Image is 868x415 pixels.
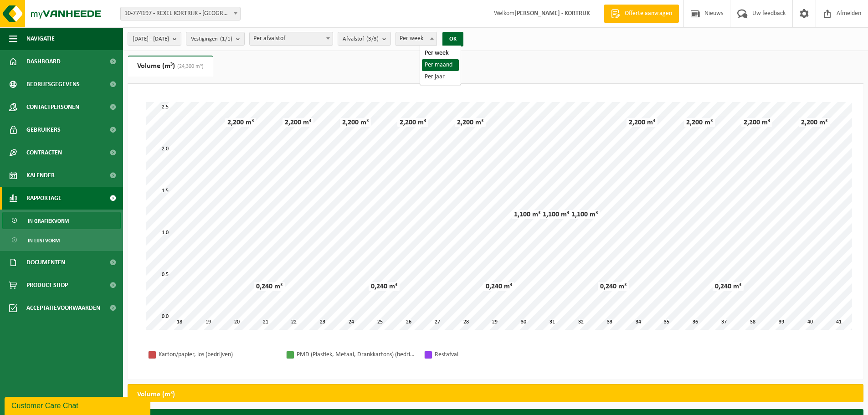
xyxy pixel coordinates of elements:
span: Contactpersonen [26,96,79,118]
span: Kalender [26,164,55,187]
h2: Volume (m³) [128,384,184,405]
span: (24,300 m³) [175,64,204,69]
a: In grafiekvorm [2,212,121,229]
div: 1,100 m³ [512,210,543,219]
button: OK [442,32,463,46]
span: Offerte aanvragen [622,9,674,18]
span: Gebruikers [26,118,61,141]
div: 2,200 m³ [225,118,256,127]
span: Dashboard [26,50,61,73]
div: 0,240 m³ [369,282,400,291]
div: 0,240 m³ [598,282,629,291]
div: 2,200 m³ [741,118,772,127]
iframe: chat widget [5,395,152,415]
div: 2,200 m³ [455,118,486,127]
div: 2,200 m³ [340,118,371,127]
div: 2,200 m³ [684,118,715,127]
span: Contracten [26,141,62,164]
span: Vestigingen [191,32,232,46]
a: Offerte aanvragen [604,5,679,23]
count: (3/3) [366,36,379,42]
span: 10-774197 - REXEL KORTRIJK - KUURNE [120,7,241,20]
div: 2,200 m³ [627,118,657,127]
div: 2,200 m³ [397,118,428,127]
strong: [PERSON_NAME] - KORTRIJK [514,10,590,17]
span: In lijstvorm [28,232,60,249]
span: Per week [395,32,437,46]
div: Restafval [435,349,553,360]
span: Per week [396,32,437,45]
li: Per week [422,47,459,59]
span: 10-774197 - REXEL KORTRIJK - KUURNE [121,7,240,20]
button: [DATE] - [DATE] [128,32,181,46]
div: Karton/papier, los (bedrijven) [159,349,277,360]
div: 2,200 m³ [799,118,830,127]
li: Per jaar [422,71,459,83]
li: Per maand [422,59,459,71]
span: [DATE] - [DATE] [133,32,169,46]
span: Acceptatievoorwaarden [26,297,100,319]
span: Product Shop [26,274,68,297]
div: 0,240 m³ [254,282,285,291]
span: Navigatie [26,27,55,50]
count: (1/1) [220,36,232,42]
span: In grafiekvorm [28,212,69,230]
span: Rapportage [26,187,62,210]
div: 0,240 m³ [713,282,744,291]
div: 1,100 m³ [540,210,571,219]
div: 0,240 m³ [483,282,514,291]
a: In lijstvorm [2,231,121,249]
button: Vestigingen(1/1) [186,32,245,46]
button: Afvalstof(3/3) [338,32,391,46]
a: Volume (m³) [128,56,213,77]
span: Per afvalstof [249,32,333,46]
span: Afvalstof [343,32,379,46]
div: PMD (Plastiek, Metaal, Drankkartons) (bedrijven) [297,349,415,360]
span: Bedrijfsgegevens [26,73,80,96]
div: 1,100 m³ [569,210,600,219]
div: 2,200 m³ [282,118,313,127]
span: Documenten [26,251,65,274]
span: Per afvalstof [250,32,333,45]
